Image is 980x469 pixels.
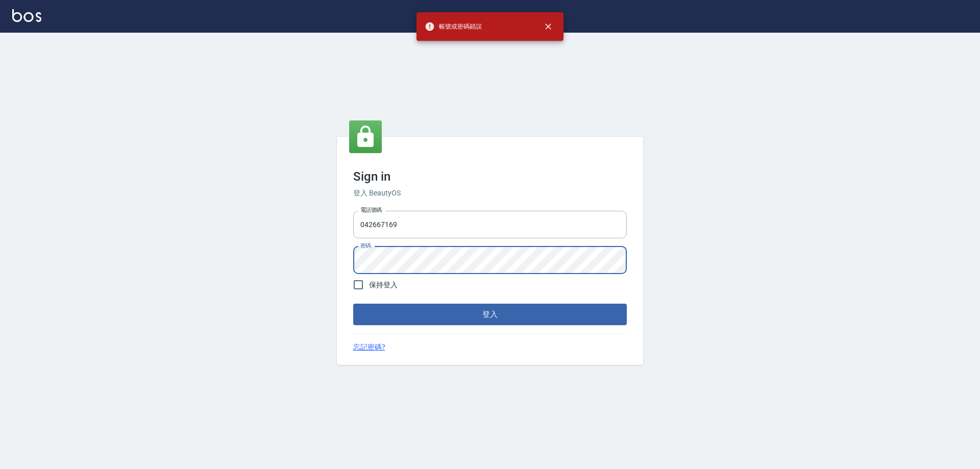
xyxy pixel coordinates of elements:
button: close [537,15,559,38]
h3: Sign in [353,169,627,184]
label: 密碼 [360,242,371,250]
button: 登入 [353,304,627,325]
span: 帳號或密碼錯誤 [425,21,482,32]
a: 忘記密碼? [353,342,385,353]
label: 電話號碼 [360,206,382,214]
span: 保持登入 [369,280,398,290]
img: Logo [12,9,41,22]
h6: 登入 BeautyOS [353,188,627,199]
